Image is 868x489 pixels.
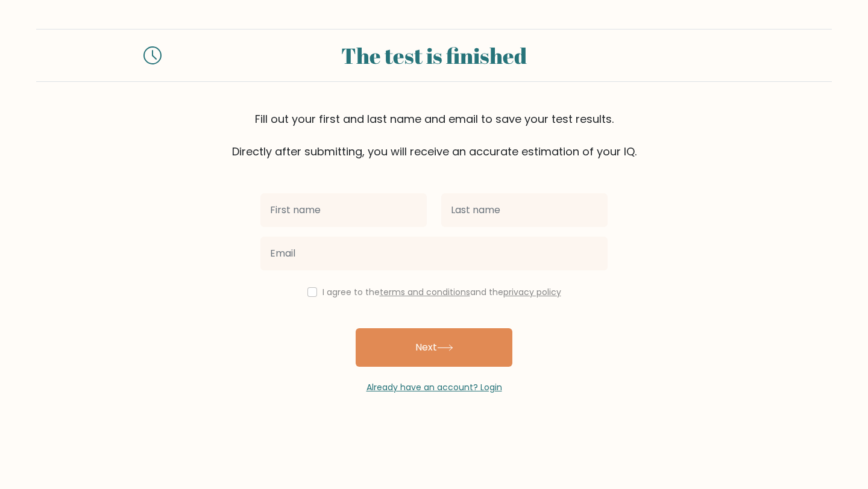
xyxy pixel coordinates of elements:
[260,193,427,227] input: First name
[176,39,692,72] div: The test is finished
[366,381,502,393] a: Already have an account? Login
[441,193,608,227] input: Last name
[36,111,832,160] div: Fill out your first and last name and email to save your test results. Directly after submitting,...
[260,237,608,270] input: Email
[322,286,561,298] label: I agree to the and the
[380,286,470,298] a: terms and conditions
[503,286,561,298] a: privacy policy
[356,328,512,367] button: Next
